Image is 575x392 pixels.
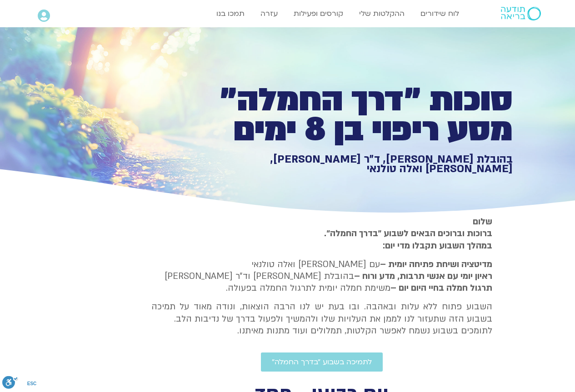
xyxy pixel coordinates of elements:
[354,270,492,282] b: ראיון יומי עם אנשי תרבות, מדע ורוח –
[198,85,513,145] h1: סוכות ״דרך החמלה״ מסע ריפוי בן 8 ימים
[355,5,409,22] a: ההקלטות שלי
[473,216,492,228] strong: שלום
[501,7,541,20] img: תודעה בריאה
[416,5,464,22] a: לוח שידורים
[151,258,492,294] p: עם [PERSON_NAME] ואלה טולנאי בהובלת [PERSON_NAME] וד״ר [PERSON_NAME] משימת חמלה יומית לתרגול החמל...
[289,5,348,22] a: קורסים ופעילות
[390,282,492,294] b: תרגול חמלה בחיי היום יום –
[198,154,513,174] h1: בהובלת [PERSON_NAME], ד״ר [PERSON_NAME], [PERSON_NAME] ואלה טולנאי
[256,5,282,22] a: עזרה
[212,5,249,22] a: תמכו בנו
[151,301,492,337] p: השבוע פתוח ללא עלות ובאהבה. ובו בעת יש לנו הרבה הוצאות, ונודה מאוד על תמיכה בשבוע הזה שתעזור לנו ...
[272,358,372,366] span: לתמיכה בשבוע ״בדרך החמלה״
[261,352,383,372] a: לתמיכה בשבוע ״בדרך החמלה״
[324,228,492,251] strong: ברוכות וברוכים הבאים לשבוע ״בדרך החמלה״. במהלך השבוע תקבלו מדי יום:
[380,258,492,270] strong: מדיטציה ושיחת פתיחה יומית –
